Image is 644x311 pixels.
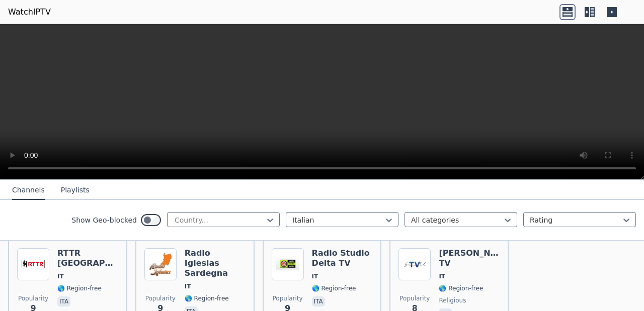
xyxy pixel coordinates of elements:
p: ita [57,296,70,306]
span: 🌎 Region-free [185,294,229,302]
span: 🌎 Region-free [57,284,102,292]
span: Popularity [399,294,430,302]
button: Channels [12,181,45,200]
span: Popularity [273,294,303,302]
span: 🌎 Region-free [312,284,356,292]
span: IT [57,272,64,280]
span: religious [439,296,466,304]
img: Giovanni Paolo TV [398,248,431,280]
span: Popularity [145,294,176,302]
span: 🌎 Region-free [439,284,483,292]
img: Radio Studio Delta TV [272,248,304,280]
span: IT [439,272,445,280]
h6: Radio Iglesias Sardegna [185,248,246,278]
img: Radio Iglesias Sardegna [144,248,177,280]
span: IT [185,282,191,290]
h6: [PERSON_NAME] TV [439,248,500,268]
label: Show Geo-blocked [71,215,137,225]
p: ita [312,296,325,306]
span: IT [312,272,318,280]
button: Playlists [61,181,90,200]
a: WatchIPTV [8,6,51,18]
h6: Radio Studio Delta TV [312,248,373,268]
span: Popularity [18,294,48,302]
img: RTTR Trento [17,248,49,280]
h6: RTTR [GEOGRAPHIC_DATA] [57,248,118,268]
